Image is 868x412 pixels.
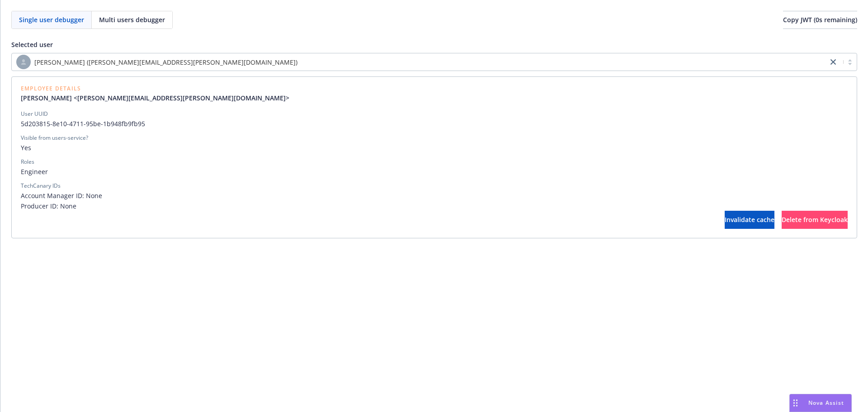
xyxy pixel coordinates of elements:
span: Engineer [21,167,848,176]
button: Invalidate cache [725,211,774,229]
span: Yes [21,143,848,152]
span: Nova Assist [808,399,844,407]
span: Account Manager ID: None [21,191,848,200]
div: Drag to move [790,394,801,412]
div: Roles [21,158,34,166]
a: close [828,57,839,67]
span: Single user debugger [19,15,84,24]
span: Multi users debugger [99,15,165,24]
span: Producer ID: None [21,201,848,211]
button: Delete from Keycloak [782,211,848,229]
span: Copy JWT ( 0 s remaining) [783,15,857,24]
span: Delete from Keycloak [782,215,848,224]
span: Invalidate cache [725,215,774,224]
button: Copy JWT (0s remaining) [783,11,857,29]
div: User UUID [21,110,48,118]
div: Visible from users-service? [21,134,88,142]
span: Selected user [11,40,53,49]
span: [PERSON_NAME] ([PERSON_NAME][EMAIL_ADDRESS][PERSON_NAME][DOMAIN_NAME]) [16,55,823,69]
button: Nova Assist [789,394,852,412]
div: TechCanary IDs [21,182,61,190]
a: [PERSON_NAME] <[PERSON_NAME][EMAIL_ADDRESS][PERSON_NAME][DOMAIN_NAME]> [21,93,297,103]
span: Employee Details [21,86,297,91]
span: [PERSON_NAME] ([PERSON_NAME][EMAIL_ADDRESS][PERSON_NAME][DOMAIN_NAME]) [34,57,297,67]
span: 5d203815-8e10-4711-95be-1b948fb9fb95 [21,119,848,128]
